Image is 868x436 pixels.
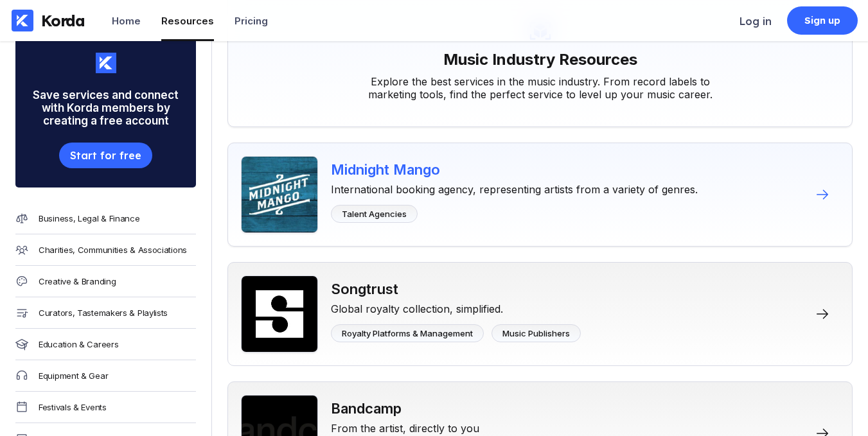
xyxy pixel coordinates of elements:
[15,266,196,297] a: Creative & Branding
[39,371,108,381] div: Equipment & Gear
[59,143,152,168] button: Start for free
[227,262,853,366] a: SongtrustSongtrustGlobal royalty collection, simplified.Royalty Platforms & ManagementMusic Publi...
[502,328,570,338] div: Music Publishers
[70,149,141,162] div: Start for free
[41,11,85,30] div: Korda
[241,156,318,233] img: Midnight Mango
[39,308,168,318] div: Curators, Tastemakers & Playlists
[15,73,196,143] div: Save services and connect with Korda members by creating a free account
[227,143,853,247] a: Midnight MangoMidnight MangoInternational booking agency, representing artists from a variety of ...
[331,161,698,178] div: Midnight Mango
[787,6,858,35] a: Sign up
[15,297,196,329] a: Curators, Tastemakers & Playlists
[342,209,407,219] div: Talent Agencies
[740,15,772,28] div: Log in
[15,360,196,392] a: Equipment & Gear
[15,392,196,423] a: Festivals & Events
[331,297,581,315] div: Global royalty collection, simplified.
[39,339,118,349] div: Education & Careers
[348,75,733,101] div: Explore the best services in the music industry. From record labels to marketing tools, find the ...
[112,15,141,27] div: Home
[331,178,698,196] div: International booking agency, representing artists from a variety of genres.
[15,234,196,266] a: Charities, Communities & Associations
[235,15,268,27] div: Pricing
[241,275,318,353] img: Songtrust
[331,417,519,435] div: From the artist, directly to you
[15,203,196,234] a: Business, Legal & Finance
[331,281,581,297] div: Songtrust
[161,15,214,27] div: Resources
[39,276,116,286] div: Creative & Branding
[331,400,519,417] div: Bandcamp
[39,213,140,223] div: Business, Legal & Finance
[39,245,187,255] div: Charities, Communities & Associations
[39,402,107,412] div: Festivals & Events
[342,328,473,338] div: Royalty Platforms & Management
[804,14,841,27] div: Sign up
[15,329,196,360] a: Education & Careers
[443,44,637,75] h1: Music Industry Resources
